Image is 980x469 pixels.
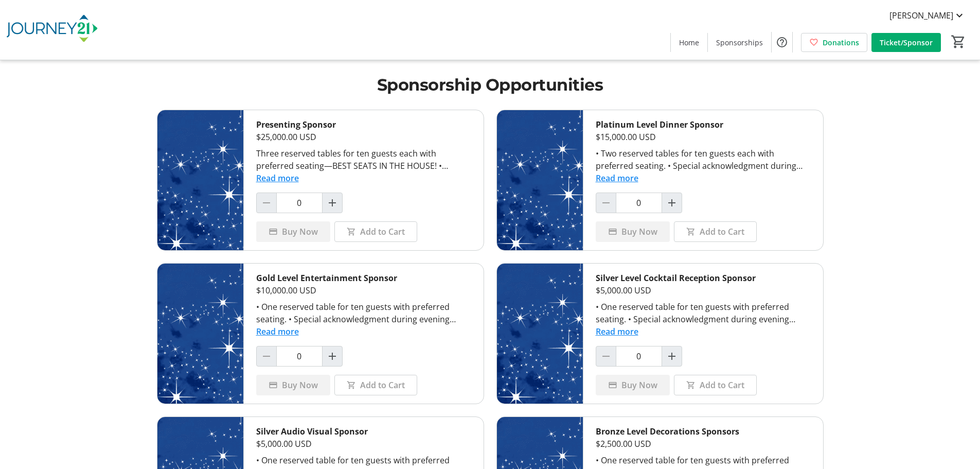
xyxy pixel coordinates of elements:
input: Gold Level Entertainment Sponsor Quantity [276,346,323,367]
img: Gold Level Entertainment Sponsor [157,264,243,404]
div: Silver Audio Visual Sponsor [256,425,471,438]
button: Increment by one [662,193,682,213]
img: Platinum Level Dinner Sponsor [497,110,583,250]
a: Donations [801,33,867,52]
span: [PERSON_NAME] [889,9,953,22]
span: Ticket/Sponsor [880,37,933,48]
div: Bronze Level Decorations Sponsors [596,425,811,438]
div: Three reserved tables for ten guests each with preferred seating—BEST SEATS IN THE HOUSE! • Oppor... [256,147,471,172]
input: Presenting Sponsor Quantity [276,193,323,213]
a: Ticket/Sponsor [871,33,941,52]
input: Silver Level Cocktail Reception Sponsor Quantity [616,346,662,367]
a: Home [671,33,707,52]
div: $15,000.00 USD [596,131,811,143]
button: Read more [596,325,638,338]
button: Read more [256,325,299,338]
div: $25,000.00 USD [256,131,471,143]
div: • Two reserved tables for ten guests each with preferred seating. • Special acknowledgment during... [596,147,811,172]
span: Sponsorships [716,37,763,48]
button: Read more [596,172,638,184]
a: Sponsorships [708,33,771,52]
button: Increment by one [323,193,342,213]
div: Platinum Level Dinner Sponsor [596,118,811,131]
button: Increment by one [662,346,682,366]
img: Journey21's Logo [6,4,98,56]
span: Donations [823,37,859,48]
img: Silver Level Cocktail Reception Sponsor [497,264,583,404]
div: $5,000.00 USD [596,284,811,297]
h1: Sponsorship Opportunities [157,73,824,97]
button: Increment by one [323,346,342,366]
div: $10,000.00 USD [256,284,471,297]
div: $2,500.00 USD [596,438,811,450]
div: $5,000.00 USD [256,438,471,450]
button: Read more [256,172,299,184]
div: Silver Level Cocktail Reception Sponsor [596,272,811,284]
button: Help [772,32,792,53]
img: Presenting Sponsor [157,110,243,250]
div: Presenting Sponsor [256,118,471,131]
span: Home [679,37,699,48]
div: Gold Level Entertainment Sponsor [256,272,471,284]
div: • One reserved table for ten guests with preferred seating. • Special acknowledgment during eveni... [596,301,811,325]
button: [PERSON_NAME] [881,7,974,24]
input: Platinum Level Dinner Sponsor Quantity [616,193,662,213]
div: • One reserved table for ten guests with preferred seating. • Special acknowledgment during eveni... [256,301,471,325]
button: Cart [949,32,968,51]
